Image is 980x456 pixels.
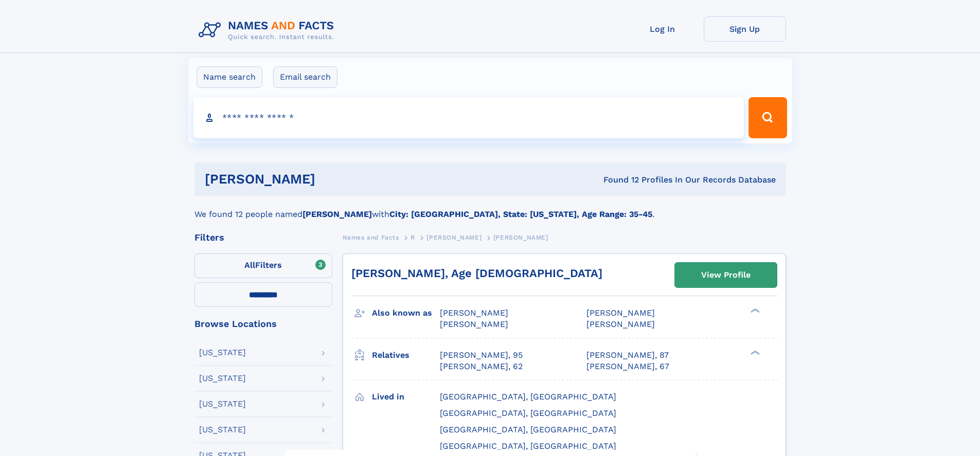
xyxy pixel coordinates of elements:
[372,346,440,364] h3: Relatives
[459,174,776,186] div: Found 12 Profiles In Our Records Database
[586,350,669,361] a: [PERSON_NAME], 87
[440,441,616,451] span: [GEOGRAPHIC_DATA], [GEOGRAPHIC_DATA]
[440,392,616,402] span: [GEOGRAPHIC_DATA], [GEOGRAPHIC_DATA]
[426,234,482,241] span: [PERSON_NAME]
[426,231,482,244] a: [PERSON_NAME]
[748,349,760,356] div: ❯
[194,233,332,242] div: Filters
[493,234,548,241] span: [PERSON_NAME]
[199,349,246,357] div: [US_STATE]
[621,16,704,42] a: Log In
[273,66,337,88] label: Email search
[194,319,332,329] div: Browse Locations
[411,234,415,241] span: R
[586,308,655,318] span: [PERSON_NAME]
[586,319,655,329] span: [PERSON_NAME]
[411,231,415,244] a: R
[586,361,669,372] a: [PERSON_NAME], 67
[343,231,399,244] a: Names and Facts
[199,426,246,434] div: [US_STATE]
[440,408,616,418] span: [GEOGRAPHIC_DATA], [GEOGRAPHIC_DATA]
[675,263,777,287] a: View Profile
[440,425,616,434] span: [GEOGRAPHIC_DATA], [GEOGRAPHIC_DATA]
[194,16,343,44] img: Logo Names and Facts
[389,209,652,219] b: City: [GEOGRAPHIC_DATA], State: [US_STATE], Age Range: 35-45
[199,374,246,382] div: [US_STATE]
[701,263,751,287] div: View Profile
[244,260,255,270] span: All
[199,400,246,408] div: [US_STATE]
[440,319,508,329] span: [PERSON_NAME]
[440,308,508,318] span: [PERSON_NAME]
[704,16,786,42] a: Sign Up
[440,350,523,361] a: [PERSON_NAME], 95
[372,304,440,322] h3: Also known as
[302,209,372,219] b: [PERSON_NAME]
[194,196,786,221] div: We found 12 people named with .
[440,361,523,372] a: [PERSON_NAME], 62
[197,66,262,88] label: Name search
[351,267,602,280] a: [PERSON_NAME], Age [DEMOGRAPHIC_DATA]
[193,97,744,138] input: search input
[194,253,332,278] label: Filters
[372,388,440,406] h3: Lived in
[748,307,760,314] div: ❯
[749,97,787,138] button: Search Button
[205,173,459,186] h1: [PERSON_NAME]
